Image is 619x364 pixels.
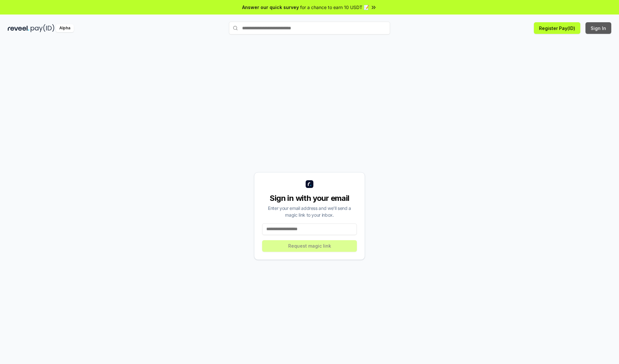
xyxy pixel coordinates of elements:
[262,205,357,218] div: Enter your email address and we’ll send a magic link to your inbox.
[31,24,54,32] img: pay_id
[300,4,369,11] span: for a chance to earn 10 USDT 📝
[585,22,611,34] button: Sign In
[8,24,29,32] img: reveel_dark
[534,22,580,34] button: Register Pay(ID)
[306,180,313,188] img: logo_small
[56,24,74,32] div: Alpha
[242,4,299,11] span: Answer our quick survey
[262,193,357,203] div: Sign in with your email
